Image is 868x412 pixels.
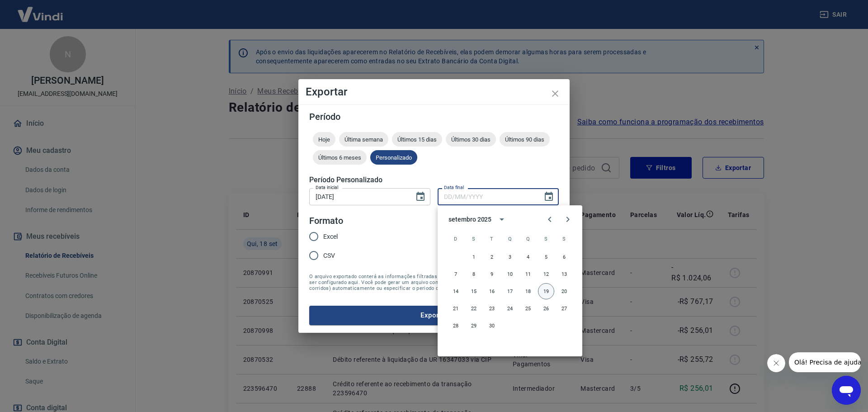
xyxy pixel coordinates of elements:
[767,354,785,372] iframe: Fechar mensagem
[832,376,861,405] iframe: Botão para abrir a janela de mensagens
[556,230,572,248] span: sábado
[520,230,536,248] span: quinta-feira
[448,283,464,299] button: 14
[466,300,482,317] button: 22
[411,188,429,206] button: Choose date, selected date is 18 de set de 2025
[789,352,861,372] iframe: Mensagem da empresa
[438,188,536,205] input: DD/MM/YYYY
[309,112,559,121] h5: Período
[484,317,500,334] button: 30
[538,283,554,299] button: 19
[323,232,338,242] span: Excel
[444,184,464,191] label: Data final
[538,230,554,248] span: sexta-feira
[309,274,559,291] span: O arquivo exportado conterá as informações filtradas na tela anterior com exceção do período que ...
[448,215,491,224] div: setembro 2025
[484,266,500,282] button: 9
[556,249,572,265] button: 6
[556,266,572,282] button: 13
[502,249,518,265] button: 3
[559,210,577,228] button: Next month
[494,212,509,227] button: calendar view is open, switch to year view
[520,249,536,265] button: 4
[313,132,335,147] div: Hoje
[309,175,559,185] h5: Período Personalizado
[316,184,339,191] label: Data inicial
[309,188,408,205] input: DD/MM/YYYY
[502,230,518,248] span: quarta-feira
[538,300,554,317] button: 26
[339,132,388,147] div: Última semana
[556,300,572,317] button: 27
[520,300,536,317] button: 25
[339,136,388,143] span: Última semana
[466,283,482,299] button: 15
[323,251,335,260] span: CSV
[538,266,554,282] button: 12
[448,300,464,317] button: 21
[466,230,482,248] span: segunda-feira
[556,283,572,299] button: 20
[484,300,500,317] button: 23
[313,136,335,143] span: Hoje
[448,317,464,334] button: 28
[538,249,554,265] button: 5
[5,6,76,14] span: Olá! Precisa de ajuda?
[448,266,464,282] button: 7
[520,283,536,299] button: 18
[520,266,536,282] button: 11
[484,230,500,248] span: terça-feira
[466,266,482,282] button: 8
[541,210,559,228] button: Previous month
[370,150,417,165] div: Personalizado
[370,154,417,161] span: Personalizado
[500,136,550,143] span: Últimos 90 dias
[313,150,367,165] div: Últimos 6 meses
[484,249,500,265] button: 2
[502,300,518,317] button: 24
[306,86,562,97] h4: Exportar
[502,266,518,282] button: 10
[500,132,550,147] div: Últimos 90 dias
[466,249,482,265] button: 1
[446,136,496,143] span: Últimos 30 dias
[313,154,367,161] span: Últimos 6 meses
[540,188,558,206] button: Choose date
[392,136,442,143] span: Últimos 15 dias
[446,132,496,147] div: Últimos 30 dias
[309,214,343,227] legend: Formato
[484,283,500,299] button: 16
[448,230,464,248] span: domingo
[392,132,442,147] div: Últimos 15 dias
[466,317,482,334] button: 29
[502,283,518,299] button: 17
[544,83,566,104] button: close
[309,306,559,325] button: Exportar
